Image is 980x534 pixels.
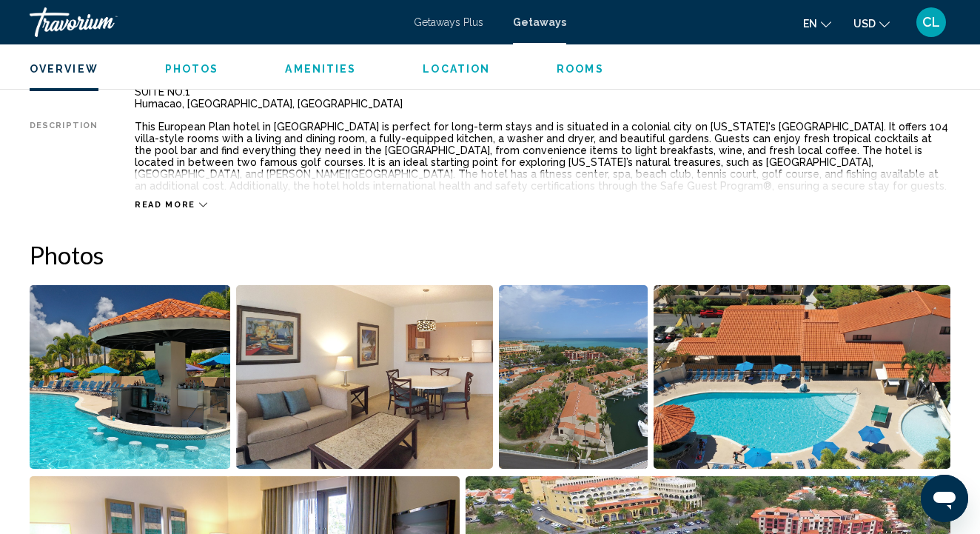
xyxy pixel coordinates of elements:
span: Location [423,63,490,75]
span: Overview [30,63,98,75]
span: Read more [135,200,195,210]
button: Open full-screen image slider [654,284,950,470]
button: Change currency [853,13,890,34]
div: Description [30,121,98,192]
button: Open full-screen image slider [236,284,492,470]
button: Change language [803,13,831,34]
button: Open full-screen image slider [30,284,230,470]
button: Photos [165,62,219,76]
button: Amenities [285,62,356,76]
button: User Menu [912,7,950,38]
h2: Photos [30,240,950,270]
button: Rooms [557,62,604,76]
span: CL [922,15,940,30]
div: Address [30,74,98,110]
span: Rooms [557,63,604,75]
button: Read more [135,199,207,210]
button: Open full-screen image slider [499,284,648,470]
div: This European Plan hotel in [GEOGRAPHIC_DATA] is perfect for long-term stays and is situated in a... [135,121,950,192]
span: en [803,18,817,30]
iframe: Button to launch messaging window [921,475,968,522]
a: Getaways [513,16,566,28]
button: Location [423,62,490,76]
a: Getaways Plus [414,16,483,28]
span: USD [853,18,876,30]
a: Travorium [30,7,399,37]
span: Amenities [285,63,356,75]
button: Overview [30,62,98,76]
div: [STREET_ADDRESS] SUITE NO.1 Humacao, [GEOGRAPHIC_DATA], [GEOGRAPHIC_DATA] [135,74,950,110]
span: Photos [165,63,219,75]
